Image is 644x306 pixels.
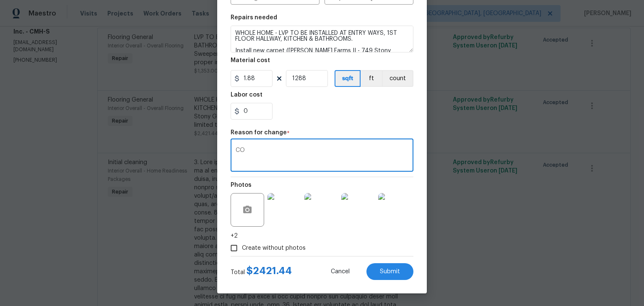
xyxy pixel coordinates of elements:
span: Create without photos [242,244,306,253]
h5: Repairs needed [231,15,277,21]
button: sqft [335,70,361,87]
h5: Material cost [231,58,270,63]
button: Submit [366,263,413,280]
button: ft [361,70,382,87]
div: Total [231,267,292,277]
button: count [382,70,413,87]
span: +2 [231,232,238,240]
textarea: WHOLE HOME - LVP TO BE INSTALLED AT ENTRY WAYS, 1ST FLOOR HALLWAY, KITCHEN & BATHROOMS. Install n... [231,26,413,52]
button: Cancel [317,263,363,280]
h5: Labor cost [231,92,262,98]
h5: Reason for change [231,130,287,136]
span: $ 2421.44 [247,266,292,276]
span: Submit [380,269,400,275]
h5: Photos [231,182,252,188]
span: Cancel [331,269,350,275]
textarea: CO [236,147,408,165]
